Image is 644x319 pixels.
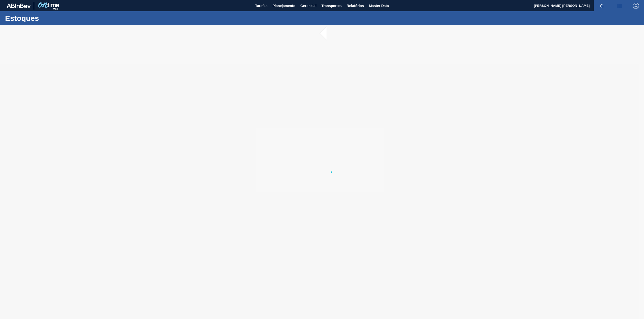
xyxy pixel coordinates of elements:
span: Transportes [321,3,342,9]
img: TNhmsLtSVTkK8tSr43FrP2fwEKptu5GPRR3wAAAABJRU5ErkJggg== [7,4,31,8]
h1: Estoques [5,15,94,21]
button: Notificações [594,2,610,9]
span: Gerencial [300,3,316,9]
img: Logout [633,3,639,9]
span: Planejamento [272,3,295,9]
span: Relatórios [347,3,364,9]
span: Master Data [369,3,389,9]
span: Tarefas [255,3,267,9]
img: userActions [617,3,623,9]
